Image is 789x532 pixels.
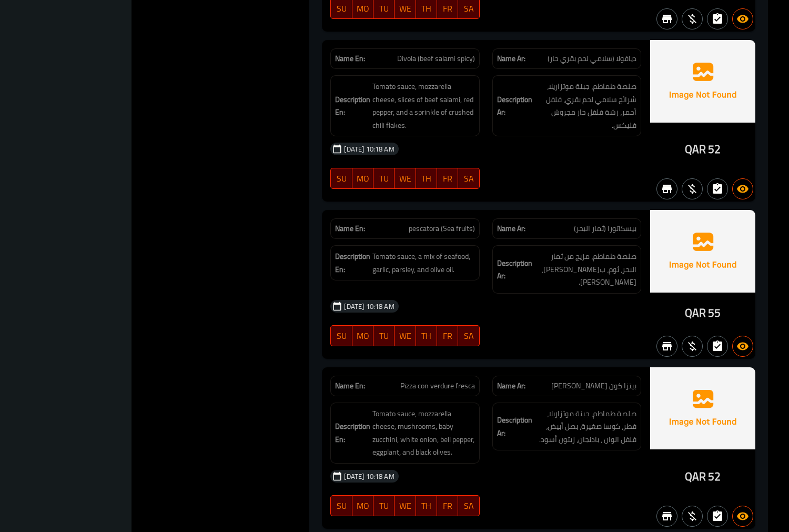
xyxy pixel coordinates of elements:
[352,325,373,346] button: MO
[458,325,479,346] button: SA
[335,1,348,16] span: SU
[650,210,755,292] img: Ae5nvW7+0k+MAAAAAElFTkSuQmCC
[534,80,636,132] span: صلصة طماطم، جبنة موتزاريلا، شرائح سلامي لحم بقري، فلفل أحمر، رشة فلفل حار مجروش فليكس.
[437,168,458,189] button: FR
[335,53,365,64] strong: Name En:
[378,1,390,16] span: TU
[420,171,433,186] span: TH
[656,336,677,357] button: Not branch specific item
[372,80,474,132] span: Tomato sauce, mozzarella cheese, slices of beef salami, red pepper, and a sprinkle of crushed chi...
[373,168,394,189] button: TU
[656,506,677,527] button: Not branch specific item
[650,40,755,122] img: Ae5nvW7+0k+MAAAAAElFTkSuQmCC
[682,8,703,29] button: Purchased item
[340,144,398,154] span: [DATE] 10:18 AM
[656,8,677,29] button: Not branch specific item
[335,498,348,514] span: SU
[416,168,437,189] button: TH
[394,325,416,346] button: WE
[441,1,454,16] span: FR
[462,498,475,514] span: SA
[437,325,458,346] button: FR
[458,495,479,516] button: SA
[399,171,411,186] span: WE
[574,223,636,234] span: بيسكاتورا (ثمار البحر)
[330,495,352,516] button: SU
[420,1,433,16] span: TH
[441,498,454,514] span: FR
[352,495,373,516] button: MO
[534,407,636,446] span: صلصة طماطم، جبنة موتزاريلا، فطر، كوسا صغيرة، بصل أبيض، فلفل الوان ، باذنجان، زيتون أسود.
[335,171,348,186] span: SU
[707,506,728,527] button: Not has choices
[534,250,636,289] span: صلصة طماطم، مزيج من ثمار البحر، ثوم، بقدونس، زيت زيتون.
[732,8,753,29] button: Available
[458,168,479,189] button: SA
[373,495,394,516] button: TU
[357,171,369,186] span: MO
[420,498,433,514] span: TH
[420,328,433,344] span: TH
[685,139,706,159] span: QAR
[497,257,532,283] strong: Description Ar:
[707,178,728,199] button: Not has choices
[335,223,365,234] strong: Name En:
[378,328,390,344] span: TU
[497,380,525,392] strong: Name Ar:
[707,8,728,29] button: Not has choices
[394,495,416,516] button: WE
[441,171,454,186] span: FR
[340,471,398,481] span: [DATE] 10:18 AM
[378,171,390,186] span: TU
[399,328,411,344] span: WE
[462,1,475,16] span: SA
[416,495,437,516] button: TH
[399,498,411,514] span: WE
[409,223,475,234] span: pescatora (Sea fruits)
[335,250,370,276] strong: Description En:
[335,93,370,119] strong: Description En:
[372,250,474,276] span: Tomato sauce, a mix of seafood, garlic, parsley, and olive oil.
[372,407,474,459] span: Tomato sauce, mozzarella cheese, mushrooms, baby zucchini, white onion, bell pepper, eggplant, an...
[732,506,753,527] button: Available
[462,328,475,344] span: SA
[551,380,636,392] span: بيتزا كون [PERSON_NAME]
[682,506,703,527] button: Purchased item
[497,414,532,439] strong: Description Ar:
[357,498,369,514] span: MO
[707,336,728,357] button: Not has choices
[685,466,706,487] span: QAR
[394,168,416,189] button: WE
[330,325,352,346] button: SU
[378,498,390,514] span: TU
[400,380,475,392] span: Pizza con verdure fresca
[732,178,753,199] button: Available
[548,53,636,64] span: ديافولا (سلامي لحم بقري حار)
[397,53,475,64] span: Divola (beef salami spicy)
[708,466,721,487] span: 52
[462,171,475,186] span: SA
[335,328,348,344] span: SU
[352,168,373,189] button: MO
[437,495,458,516] button: FR
[497,223,525,234] strong: Name Ar:
[685,303,706,323] span: QAR
[497,93,532,119] strong: Description Ar:
[708,303,721,323] span: 55
[708,139,721,159] span: 52
[335,380,365,392] strong: Name En:
[357,1,369,16] span: MO
[416,325,437,346] button: TH
[399,1,411,16] span: WE
[656,178,677,199] button: Not branch specific item
[682,336,703,357] button: Purchased item
[650,367,755,449] img: Ae5nvW7+0k+MAAAAAElFTkSuQmCC
[335,420,370,446] strong: Description En:
[497,53,525,64] strong: Name Ar:
[330,168,352,189] button: SU
[340,302,398,312] span: [DATE] 10:18 AM
[682,178,703,199] button: Purchased item
[441,328,454,344] span: FR
[732,336,753,357] button: Available
[373,325,394,346] button: TU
